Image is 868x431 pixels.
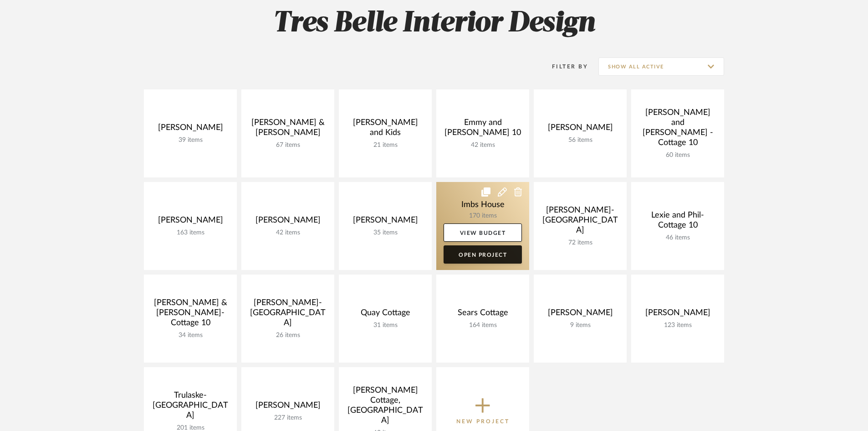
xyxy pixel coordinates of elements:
div: Emmy and [PERSON_NAME] 10 [444,118,522,141]
div: [PERSON_NAME] [541,123,619,136]
div: 46 items [638,234,717,242]
div: 163 items [151,229,230,237]
div: [PERSON_NAME]-[GEOGRAPHIC_DATA] [249,298,327,332]
div: 35 items [346,229,424,237]
div: Trulaske-[GEOGRAPHIC_DATA] [151,390,230,424]
div: [PERSON_NAME] & [PERSON_NAME]-Cottage 10 [151,298,230,332]
div: [PERSON_NAME] and [PERSON_NAME] -Cottage 10 [638,108,717,151]
div: [PERSON_NAME] [249,400,327,414]
div: [PERSON_NAME] and Kids [346,118,424,141]
div: 21 items [346,141,424,149]
a: Open Project [444,245,522,264]
div: [PERSON_NAME]- [GEOGRAPHIC_DATA] [541,205,619,239]
div: [PERSON_NAME] Cottage, [GEOGRAPHIC_DATA] [346,385,424,429]
div: 39 items [151,136,230,144]
a: View Budget [444,223,522,242]
div: [PERSON_NAME] [638,308,717,322]
div: Lexie and Phil-Cottage 10 [638,210,717,234]
div: 227 items [249,414,327,422]
div: Quay Cottage [346,308,424,322]
div: 72 items [541,239,619,247]
div: 56 items [541,136,619,144]
div: [PERSON_NAME] & [PERSON_NAME] [249,118,327,141]
div: 60 items [638,151,717,159]
p: New Project [456,417,510,426]
div: 67 items [249,141,327,149]
div: [PERSON_NAME] [151,215,230,229]
div: [PERSON_NAME] [346,215,424,229]
div: 34 items [151,332,230,339]
div: Sears Cottage [444,308,522,322]
div: 31 items [346,322,424,329]
div: 26 items [249,332,327,339]
div: 42 items [444,141,522,149]
div: Filter By [540,62,588,71]
div: [PERSON_NAME] [541,308,619,322]
div: 164 items [444,322,522,329]
h2: Tres Belle Interior Design [106,6,762,41]
div: 9 items [541,322,619,329]
div: [PERSON_NAME] [249,215,327,229]
div: 123 items [638,322,717,329]
div: [PERSON_NAME] [151,123,230,136]
div: 42 items [249,229,327,237]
